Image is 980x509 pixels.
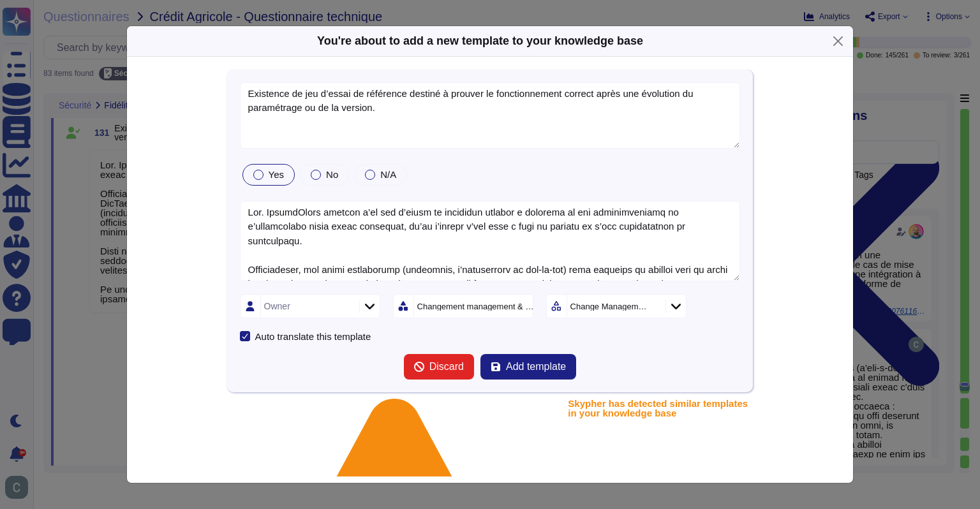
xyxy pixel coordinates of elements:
div: Auto translate this template [255,332,371,341]
span: No [326,169,338,180]
textarea: Lor. IpsumdOlors ametcon a’el sed d’eiusm te incididun utlabor e dolorema al eni adminimveniamq n... [240,201,741,282]
button: Close [828,31,848,51]
button: Add template [480,354,576,380]
textarea: Existence de jeu d’essai de référence destiné à prouver le fonctionnement correct après une évolu... [240,82,741,149]
span: N/A [380,169,396,180]
span: Discard [429,362,464,372]
span: Add template [506,362,566,372]
b: You're about to add a new template to your knowledge base [317,34,643,47]
div: Owner [264,302,290,311]
div: Changement management & SDLC [417,302,538,311]
button: Discard [404,354,474,380]
span: Yes [269,169,284,180]
div: Change Management [570,302,650,311]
